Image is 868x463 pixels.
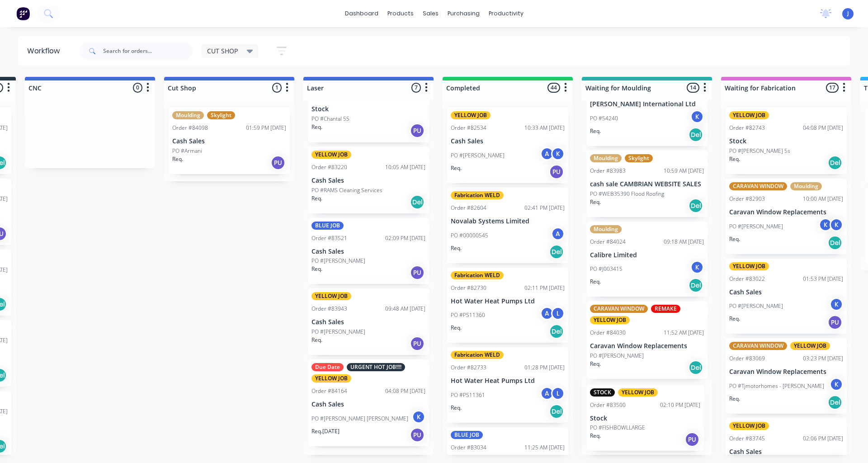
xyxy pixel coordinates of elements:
div: products [383,7,418,20]
input: Search for orders... [103,42,193,60]
span: CUT SHOP [207,46,238,56]
a: dashboard [340,7,383,20]
div: productivity [484,7,528,20]
div: Workflow [27,46,64,57]
div: purchasing [443,7,484,20]
span: J [847,9,849,18]
div: sales [418,7,443,20]
img: Factory [16,7,30,20]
